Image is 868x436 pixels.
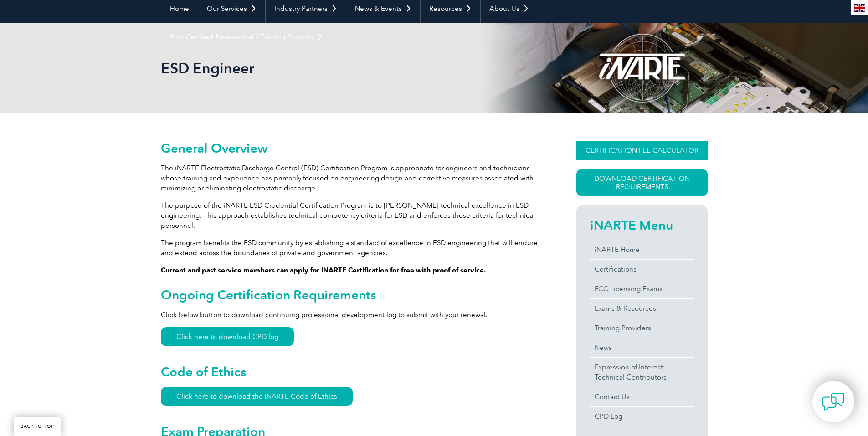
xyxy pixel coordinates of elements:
a: CPD Log [590,407,694,426]
a: Contact Us [590,387,694,406]
a: Expression of Interest:Technical Contributors [590,358,694,387]
a: Find Certified Professional / Training Provider [161,23,332,51]
a: Click here to download the iNARTE Code of Ethics [161,387,353,406]
a: Download Certification Requirements [576,169,708,196]
p: The iNARTE Electrostatic Discharge Control (ESD) Certification Program is appropriate for enginee... [161,163,544,193]
p: The purpose of the iNARTE ESD Credential Certification Program is to [PERSON_NAME] technical exce... [161,200,544,231]
a: FCC Licensing Exams [590,279,694,298]
img: contact-chat.png [822,390,845,413]
h2: iNARTE Menu [590,218,694,232]
strong: Current and past service members can apply for iNARTE Certification for free with proof of service. [161,266,486,274]
h2: Code of Ethics [161,364,544,379]
h2: General Overview [161,141,544,155]
h2: Ongoing Certification Requirements [161,287,544,302]
img: en [854,4,865,12]
h1: ESD Engineer [161,59,511,77]
p: Click below button to download continuing professional development log to submit with your renewal. [161,310,544,320]
a: BACK TO TOP [14,417,61,436]
p: The program benefits the ESD community by establishing a standard of excellence in ESD engineerin... [161,238,544,258]
a: iNARTE Home [590,240,694,259]
a: Training Providers [590,318,694,338]
a: CERTIFICATION FEE CALCULATOR [576,141,708,160]
a: Click here to download CPD log [161,327,294,346]
a: Certifications [590,260,694,279]
a: News [590,338,694,357]
a: Exams & Resources [590,299,694,318]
